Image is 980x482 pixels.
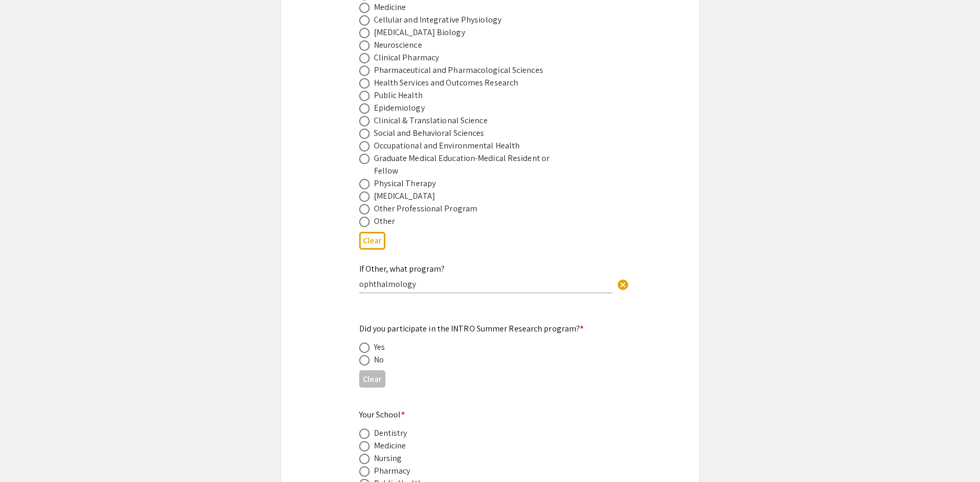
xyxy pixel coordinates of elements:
div: Pharmaceutical and Pharmacological Sciences [374,64,543,77]
div: Health Services and Outcomes Research [374,77,519,89]
div: Other [374,215,395,228]
button: Clear [612,274,633,295]
input: Type Here [359,279,612,290]
div: Public Health [374,89,423,102]
mat-label: If Other, what program? [359,263,445,274]
div: Epidemiology [374,102,425,114]
span: cancel [617,279,629,291]
mat-label: Your School [359,409,405,420]
div: Yes [374,341,385,354]
div: Neuroscience [374,39,422,51]
mat-label: Did you participate in the INTRO Summer Research program? [359,323,584,334]
div: Dentistry [374,427,407,440]
div: Nursing [374,452,402,465]
div: Cellular and Integrative Physiology [374,14,502,26]
div: No [374,354,384,366]
div: Medicine [374,440,406,452]
div: Physical Therapy [374,177,436,190]
div: Graduate Medical Education-Medical Resident or Fellow [374,152,557,177]
div: Clinical & Translational Science [374,114,488,127]
button: Clear [359,232,385,249]
div: Occupational and Environmental Health [374,140,520,152]
div: Medicine [374,1,406,14]
button: Clear [359,370,385,388]
div: Other Professional Program [374,202,478,215]
div: Pharmacy [374,465,411,477]
div: [MEDICAL_DATA] [374,190,435,202]
div: [MEDICAL_DATA] Biology [374,26,465,39]
div: Clinical Pharmacy [374,51,439,64]
div: Social and Behavioral Sciences [374,127,484,140]
iframe: Chat [8,435,45,474]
